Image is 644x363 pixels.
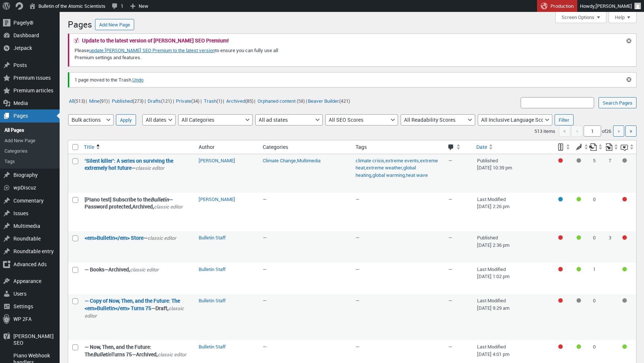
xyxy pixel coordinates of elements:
[297,157,321,164] a: Multimedia
[191,98,199,104] span: (34)
[558,235,563,240] div: Focus keyphrase not set
[84,143,94,151] span: Title
[558,158,563,163] div: Focus keyphrase not set
[385,157,419,164] a: extreme events
[100,98,108,104] span: (91)
[263,343,267,350] span: —
[589,193,605,232] td: 0
[356,157,438,171] a: extreme heat
[473,263,553,294] td: Last Modified [DATE] 1:02 pm
[74,76,622,85] p: 1 page moved to the Trash.
[130,266,159,273] span: classic editor
[559,125,570,137] span: «
[577,197,581,201] div: Good
[558,298,563,303] div: Focus keyphrase not set
[448,266,452,273] span: —
[133,98,143,104] span: (273)
[406,172,428,178] a: heat wave
[263,266,267,273] span: —
[68,96,86,105] a: All(513)
[148,235,176,241] span: classic editor
[199,266,225,273] a: Bulletin Staff
[356,266,360,273] span: —
[606,128,611,134] span: 26
[85,297,180,312] a: “Copy of Now, Then, and the Future: The <em>Bulletin</em> Turns 75” (Edit)
[339,98,350,104] span: (421)
[448,144,455,152] span: Comments
[356,297,360,304] span: —
[199,343,225,350] a: Bulletin Staff
[605,154,621,193] td: 7
[605,231,621,262] td: 3
[85,157,191,172] strong: —
[356,196,360,203] span: —
[263,196,267,203] span: —
[589,263,605,294] td: 1
[259,154,352,193] td: ,
[85,234,143,241] a: “<em>Bulletin</em> Store” (Edit)
[203,96,223,105] a: Trash(1)
[82,38,229,43] h2: Update to the latest version of [PERSON_NAME] SEO Premium!
[473,193,553,232] td: Last Modified [DATE] 2:26 pm
[553,140,571,154] a: SEO score
[81,140,195,154] a: Title
[74,98,85,104] span: (513)
[68,96,87,106] li: |
[473,294,553,340] td: Last Modified [DATE] 9:29 am
[589,154,605,193] td: 5
[596,3,632,9] span: [PERSON_NAME]
[256,96,296,105] a: Orphaned content
[256,96,304,106] li: (58)
[263,157,296,164] a: Climate Change
[199,157,235,164] a: [PERSON_NAME]
[68,96,351,106] ul: |
[225,96,255,106] li: |
[577,158,581,163] div: Not available
[263,234,267,241] span: —
[85,196,191,211] strong: [Piano test] Subscribe to the —
[199,196,235,203] a: [PERSON_NAME]
[93,351,111,358] em: Bulletin
[263,297,267,304] span: —
[199,297,225,304] a: Bulletin Staff
[147,96,173,105] a: Drafts(121)
[448,157,452,164] span: —
[589,231,605,262] td: 0
[356,234,360,241] span: —
[534,128,555,134] span: 513 items
[74,46,299,62] p: Please to ensure you can fully use all Premium settings and features.
[599,97,637,108] input: Search Pages
[589,140,603,154] a: Outgoing internal links
[85,343,191,358] strong: — Now, Then, and the Future: The Turns 75 —
[589,294,605,340] td: 0
[259,140,352,154] th: Categories
[175,96,202,106] li: |
[356,157,384,164] a: climate crisis
[571,125,583,137] span: ‹
[217,98,222,104] span: (1)
[577,267,581,271] div: Good
[111,96,144,105] a: Published(273)
[622,235,627,240] div: Needs improvement
[85,203,132,210] span: Password protected,
[448,196,452,203] span: —
[85,157,173,172] a: “‘Silent killer’: A series on surviving the extremely hot future” (Edit)
[136,351,158,358] span: Archived,
[372,172,405,178] a: global warming
[473,154,553,193] td: Published [DATE] 10:39 pm
[555,114,574,125] input: Filter
[147,96,174,106] li: |
[476,143,487,151] span: Date
[108,266,130,273] span: Archived,
[88,96,110,106] li: |
[95,19,134,30] a: Add New Page
[621,140,634,154] a: Inclusive language score
[307,96,351,105] a: Beaver Builder(421)
[158,351,186,358] span: classic editor
[132,203,154,210] span: Archived,
[629,127,632,135] span: »
[577,235,581,240] div: Good
[448,297,452,304] span: —
[356,343,360,350] span: —
[605,140,619,154] a: Received internal links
